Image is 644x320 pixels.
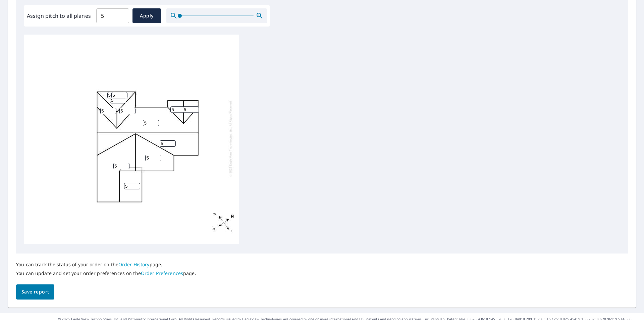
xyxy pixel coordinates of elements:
[118,261,150,268] a: Order History
[132,8,161,23] button: Apply
[16,262,196,268] p: You can track the status of your order on the page.
[96,6,129,25] input: 00.0
[21,288,49,296] span: Save report
[27,12,91,20] label: Assign pitch to all planes
[16,284,54,300] button: Save report
[16,270,196,276] p: You can update and set your order preferences on the page.
[138,12,156,20] span: Apply
[141,270,183,276] a: Order Preferences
